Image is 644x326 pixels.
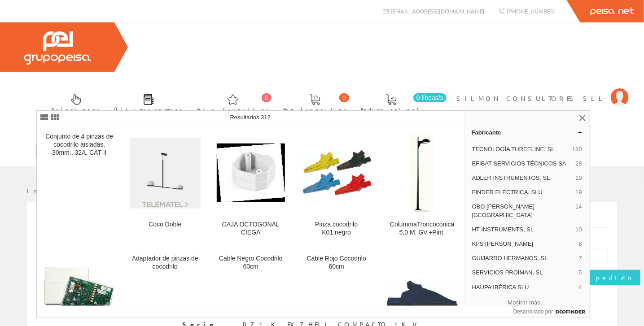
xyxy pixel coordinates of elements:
img: ColummaTroncocónica 5,0 M. GV.+Pint. [411,133,434,213]
font: TECNOLOGÍA THREELINE, SL [472,146,555,152]
font: Cable Rojo Cocodrilo 60cm [307,255,366,270]
a: Pinza cocodrilo K01:negro Pinza cocodrilo K01:negro [294,126,379,247]
font: [EMAIL_ADDRESS][DOMAIN_NAME] [391,7,485,15]
font: 7 [579,255,582,261]
font: 0 [342,94,346,101]
font: KPS [PERSON_NAME] [472,240,534,247]
font: 312 [261,114,271,121]
font: Últimas compras [114,106,183,113]
font: Arte. favoritos [197,106,269,113]
a: Selectores [43,87,105,117]
font: 5 [579,269,582,276]
font: EFIBAT SERVICIOS TÉCNICOS SA [472,160,566,167]
font: FINDER ELECTRICA, SLU [472,189,543,196]
font: ADLER INSTRUMENTOS, SL [472,174,550,181]
font: SERVICIOS PROIMAN, SL [472,269,543,276]
a: Coco Doble Coco Doble [123,126,208,247]
a: ColummaTroncocónica 5,0 M. GV.+Pint. ColummaTroncocónica 5,0 M. GV.+Pint. [380,126,465,247]
font: HAUPA IBÉRICA SLU [472,284,529,291]
font: 10 [575,226,582,233]
font: 4 [579,284,582,291]
a: CAJA OCTOGONAL CIEGA CAJA OCTOGONAL CIEGA [208,126,294,247]
font: Coco Doble [149,221,181,228]
font: 0 [265,94,268,101]
font: Cable Negro Cocodrilo 60cm [219,255,283,270]
img: Pinza cocodrilo K01:negro [301,150,372,196]
font: Conjunto de 4 pinzas de cocodrilo aisladas, 30mm., 32A, CAT II [45,133,113,156]
a: Inicio [27,187,65,195]
font: 0 líneas/s [416,94,443,101]
a: Desarrollado por [513,306,590,317]
img: Pinza cocodrilo K03; negro [387,281,458,310]
font: 8 [579,240,582,247]
font: 19 [575,174,582,181]
a: Últimas compras [105,87,187,117]
font: 19 [575,189,582,196]
font: ColummaTroncocónica 5,0 M. GV.+Pint. [390,221,454,236]
font: 14 [575,203,582,210]
font: [PHONE_NUMBER] [507,7,556,15]
font: Pinza cocodrilo K01:negro [315,221,358,236]
font: Desarrollado por [513,309,553,315]
font: Selectores [52,106,100,113]
font: Fabricante [472,129,501,136]
font: Ped. favoritos [283,106,347,113]
font: Resultados: [230,114,261,121]
font: 180 [572,146,582,152]
font: 28 [575,160,582,167]
font: Adaptador de pinzas de cocodrilo [132,255,198,270]
img: Coco Doble [130,138,201,209]
font: SILMON CONSULTORES SLL [456,94,606,102]
img: Grupo Peisa [24,31,91,65]
button: Mostrar más… [468,296,586,310]
font: Pedido actual [361,106,422,113]
a: SILMON CONSULTORES SLL [456,87,629,95]
font: CAJA OCTOGONAL CIEGA [222,221,280,236]
font: Mostrar más… [508,299,546,306]
font: OBO [PERSON_NAME][GEOGRAPHIC_DATA] [472,203,534,218]
img: CAJA OCTOGONAL CIEGA [217,143,285,202]
font: GUIJARRO HERMANOS, SL [472,255,548,261]
font: HT INSTRUMENTS, SL [472,226,534,233]
a: Fabricante [464,125,590,139]
a: Conjunto de 4 pinzas de cocodrilo aisladas, 30mm., 32A, CAT II [37,126,122,247]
